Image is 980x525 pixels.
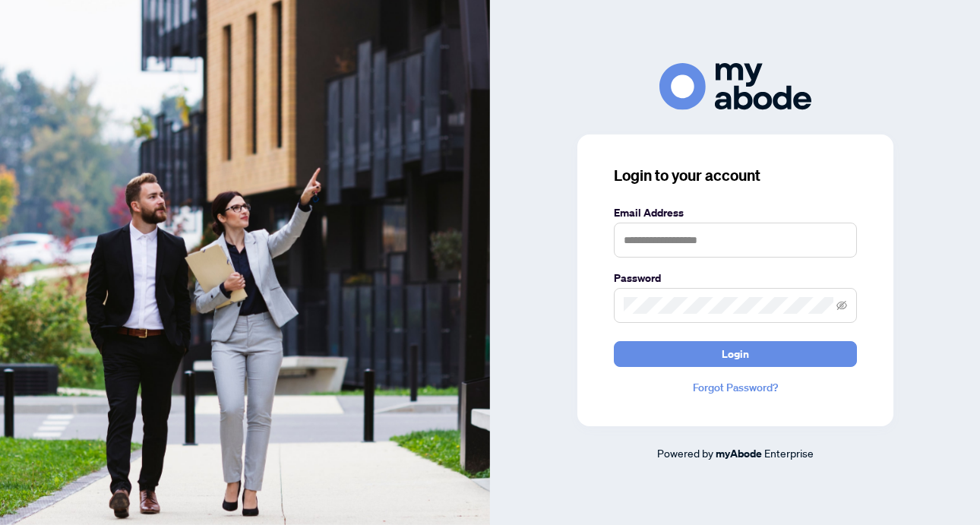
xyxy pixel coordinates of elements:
span: Login [722,342,749,366]
span: Powered by [657,446,713,460]
label: Password [614,270,857,286]
span: Enterprise [764,446,814,460]
button: Login [614,341,857,367]
label: Email Address [614,204,857,221]
span: eye-invisible [836,300,847,311]
a: Forgot Password? [614,379,857,396]
img: ma-logo [659,63,811,109]
h3: Login to your account [614,165,857,186]
a: myAbode [716,445,762,462]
